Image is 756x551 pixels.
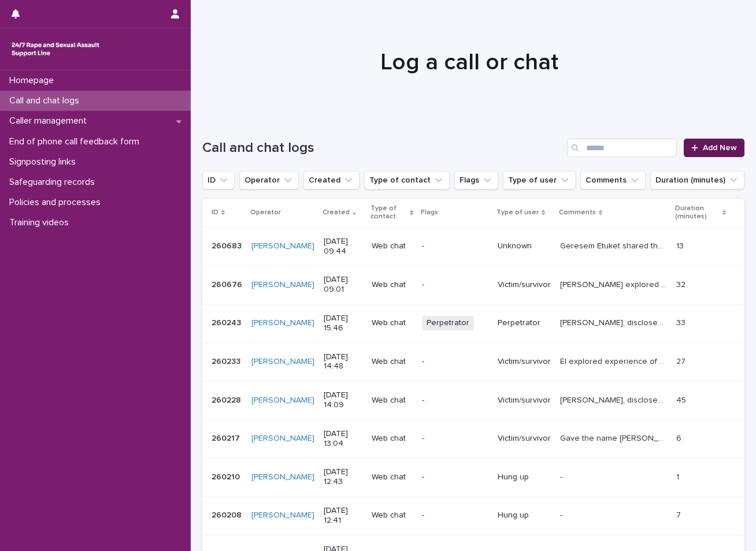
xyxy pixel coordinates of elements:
[650,171,744,189] button: Duration (minutes)
[212,278,244,290] p: 260676
[498,318,551,328] p: Perpetrator
[212,508,244,520] p: 260208
[212,470,242,482] p: 260210
[202,227,744,266] tr: 260683260683 [PERSON_NAME] [DATE] 09:44Web chat-UnknownGeresem Etuket shared they were chatting f...
[372,318,413,328] p: Web chat
[560,431,669,444] p: Gave the name Zoe, mentioned being frightening and scared. operator ended the chat upon recognition.
[212,206,218,219] p: ID
[703,144,737,152] span: Add New
[580,171,646,189] button: Comments
[560,470,565,482] p: -
[324,429,362,449] p: [DATE] 13:04
[202,419,744,458] tr: 260217260217 [PERSON_NAME] [DATE] 13:04Web chat-Victim/survivorGave the name [PERSON_NAME], menti...
[202,266,744,304] tr: 260676260676 [PERSON_NAME] [DATE] 09:01Web chat-Victim/survivor[PERSON_NAME] explored experience ...
[676,239,686,251] p: 13
[498,396,551,405] p: Victim/survivor
[675,202,720,224] p: Duration (minutes)
[5,75,63,86] p: Homepage
[454,171,498,189] button: Flags
[676,278,688,290] p: 32
[5,197,110,208] p: Policies and processes
[560,508,565,520] p: -
[503,171,576,189] button: Type of user
[303,171,360,189] button: Created
[560,278,669,290] p: Emily explored experience of S.V by a guy recently, explored feelings and thoughts around it, Vis...
[498,511,551,520] p: Hung up
[372,357,413,367] p: Web chat
[372,511,413,520] p: Web chat
[202,140,562,157] h1: Call and chat logs
[498,241,551,251] p: Unknown
[239,171,299,189] button: Operator
[560,355,669,367] p: EI explored experience of S.V by someone in the past. Visitor shared having a child due to the ab...
[372,396,413,405] p: Web chat
[498,357,551,367] p: Victim/survivor
[251,511,314,520] a: [PERSON_NAME]
[559,206,596,219] p: Comments
[324,506,362,526] p: [DATE] 12:41
[676,431,684,444] p: 6
[324,467,362,487] p: [DATE] 12:43
[324,314,362,333] p: [DATE] 15:46
[5,95,88,106] p: Call and chat logs
[676,470,681,482] p: 1
[560,316,669,328] p: Donni, disclosed their partner experienced S.V by Ex partner in the past, and has been struggling...
[324,275,362,295] p: [DATE] 09:01
[422,280,488,290] p: -
[202,49,736,76] h1: Log a call or chat
[250,206,281,219] p: Operator
[323,206,350,219] p: Created
[422,357,488,367] p: -
[422,316,474,330] span: Perpetrator
[560,239,669,251] p: Geresem Etuket shared they were chatting from Uganda and needed to understand something, operator...
[5,177,104,188] p: Safeguarding records
[676,508,683,520] p: 7
[5,116,96,126] p: Caller management
[567,139,677,157] input: Search
[202,496,744,535] tr: 260208260208 [PERSON_NAME] [DATE] 12:41Web chat-Hung up-- 77
[202,342,744,381] tr: 260233260233 [PERSON_NAME] [DATE] 14:48Web chat-Victim/survivorEI explored experience of S.V by s...
[676,316,688,328] p: 33
[212,393,243,405] p: 260228
[202,381,744,420] tr: 260228260228 [PERSON_NAME] [DATE] 14:09Web chat-Victim/survivor[PERSON_NAME], disclosed they've b...
[372,434,413,444] p: Web chat
[212,431,242,444] p: 260217
[372,241,413,251] p: Web chat
[212,316,243,328] p: 260243
[202,458,744,497] tr: 260210260210 [PERSON_NAME] [DATE] 12:43Web chat-Hung up-- 11
[251,357,314,367] a: [PERSON_NAME]
[364,171,450,189] button: Type of contact
[372,472,413,482] p: Web chat
[498,434,551,444] p: Victim/survivor
[324,237,362,256] p: [DATE] 09:44
[676,393,688,405] p: 45
[251,318,314,328] a: [PERSON_NAME]
[251,472,314,482] a: [PERSON_NAME]
[421,206,438,219] p: Flags
[422,241,488,251] p: -
[676,355,688,367] p: 27
[251,434,314,444] a: [PERSON_NAME]
[498,280,551,290] p: Victim/survivor
[422,396,488,405] p: -
[5,136,149,147] p: End of phone call feedback form
[684,139,744,157] a: Add New
[251,241,314,251] a: [PERSON_NAME]
[202,304,744,342] tr: 260243260243 [PERSON_NAME] [DATE] 15:46Web chatPerpetratorPerpetrator[PERSON_NAME], disclosed the...
[251,396,314,405] a: [PERSON_NAME]
[324,352,362,372] p: [DATE] 14:48
[251,280,314,290] a: [PERSON_NAME]
[422,434,488,444] p: -
[370,202,407,224] p: Type of contact
[496,206,539,219] p: Type of user
[212,239,244,251] p: 260683
[422,511,488,520] p: -
[212,355,243,367] p: 260233
[5,157,85,167] p: Signposting links
[560,393,669,405] p: Anakiwe, disclosed they've been experiencing S.V since they moved in together. Visitor explored f...
[202,171,235,189] button: ID
[324,390,362,410] p: [DATE] 14:09
[5,217,78,228] p: Training videos
[9,38,102,61] img: rhQMoQhaT3yELyF149Cw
